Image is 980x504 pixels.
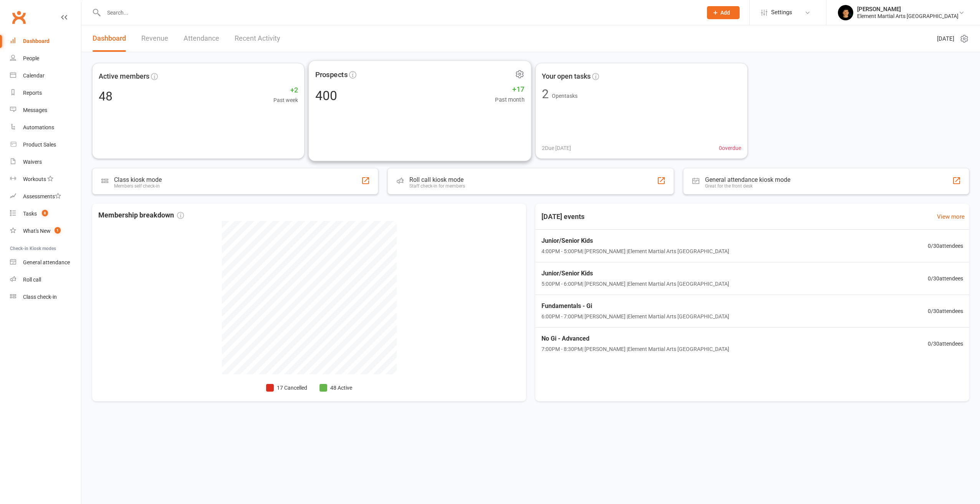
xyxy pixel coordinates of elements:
div: 400 [315,89,337,102]
div: General attendance [23,259,70,265]
div: Workouts [23,176,46,182]
a: Messages [10,102,81,119]
h3: [DATE] events [535,210,591,224]
span: 0 / 30 attendees [928,307,963,315]
a: Assessments [10,188,81,205]
a: Product Sales [10,136,81,153]
div: Calendar [23,72,45,79]
span: Add [720,10,730,16]
span: Past week [273,96,298,104]
span: +2 [273,85,298,96]
a: Clubworx [9,8,28,27]
a: People [10,50,81,67]
span: Fundamentals - Gi [541,301,729,311]
a: Automations [10,119,81,136]
a: Waivers [10,153,81,171]
div: General attendance kiosk mode [705,176,790,183]
div: Reports [23,90,42,96]
a: General attendance kiosk mode [10,254,81,271]
span: 0 / 30 attendees [928,242,963,250]
a: Recent Activity [235,25,280,52]
img: thumb_image1752621665.png [838,5,853,20]
div: Staff check-in for members [409,183,465,189]
span: Open tasks [552,93,578,99]
li: 48 Active [319,384,352,392]
div: Class check-in [23,294,57,300]
div: Messages [23,107,47,113]
div: Class kiosk mode [114,176,162,183]
div: Roll call kiosk mode [409,176,465,183]
div: Automations [23,124,54,130]
span: Past month [495,95,525,104]
span: No Gi - Advanced [541,334,729,344]
span: 0 / 30 attendees [928,339,963,348]
div: What's New [23,228,51,234]
a: Dashboard [93,25,126,52]
div: [PERSON_NAME] [857,6,958,13]
a: Workouts [10,171,81,188]
div: 2 [542,88,549,100]
span: 4:00PM - 5:00PM | [PERSON_NAME] | Element Martial Arts [GEOGRAPHIC_DATA] [541,247,729,255]
span: 5:00PM - 6:00PM | [PERSON_NAME] | Element Martial Arts [GEOGRAPHIC_DATA] [541,280,729,288]
span: Active members [99,71,149,82]
span: +17 [495,84,525,95]
span: 7:00PM - 8:30PM | [PERSON_NAME] | Element Martial Arts [GEOGRAPHIC_DATA] [541,345,729,353]
span: 0 overdue [719,144,741,152]
span: 0 / 30 attendees [928,274,963,283]
a: Class kiosk mode [10,288,81,306]
span: Settings [771,4,792,21]
div: Tasks [23,211,37,217]
div: Assessments [23,193,61,199]
div: 48 [99,90,113,102]
a: Tasks 8 [10,205,81,222]
a: Attendance [184,25,219,52]
div: Element Martial Arts [GEOGRAPHIC_DATA] [857,13,958,20]
span: 6:00PM - 7:00PM | [PERSON_NAME] | Element Martial Arts [GEOGRAPHIC_DATA] [541,312,729,321]
div: Product Sales [23,142,56,148]
div: People [23,55,39,61]
input: Search... [101,7,697,18]
span: Membership breakdown [98,210,184,221]
span: [DATE] [937,34,954,43]
span: 2 Due [DATE] [542,144,571,152]
li: 17 Cancelled [266,384,307,392]
span: 8 [42,210,48,216]
div: Waivers [23,159,42,165]
div: Dashboard [23,38,50,44]
div: Great for the front desk [705,183,790,189]
div: Roll call [23,277,41,283]
a: Dashboard [10,33,81,50]
a: Roll call [10,271,81,288]
a: Calendar [10,67,81,84]
a: What's New1 [10,222,81,240]
span: Junior/Senior Kids [541,268,729,278]
button: Add [707,6,740,19]
span: Junior/Senior Kids [541,236,729,246]
span: Your open tasks [542,71,591,82]
a: Revenue [141,25,168,52]
span: Prospects [315,69,348,80]
div: Members self check-in [114,183,162,189]
span: 1 [55,227,61,234]
a: Reports [10,84,81,102]
a: View more [937,212,965,221]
